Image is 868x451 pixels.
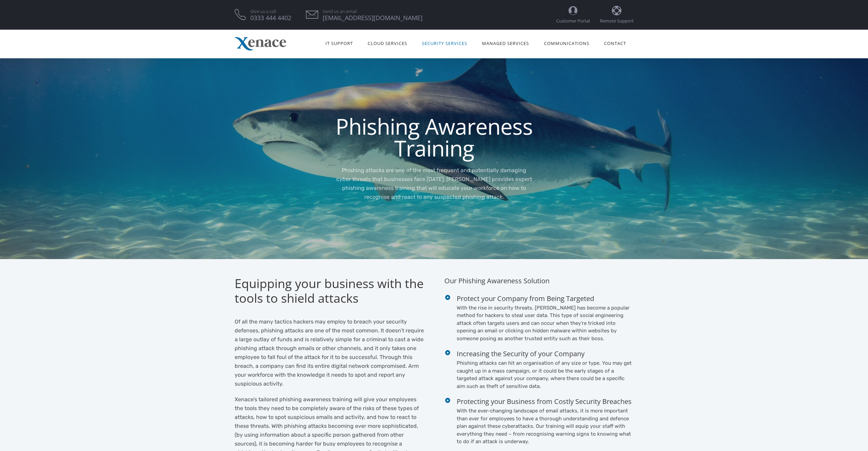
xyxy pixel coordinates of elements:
[334,116,534,159] h1: Phishing Awareness Training
[457,294,634,303] h4: Protect your Company from Being Targeted
[475,32,536,54] a: Managed Services
[323,9,423,14] span: Send us an email
[457,407,634,446] p: With the ever-changing landscape of email attacks, it is more important than ever for employees t...
[457,304,634,343] p: With the rise in security threats, [PERSON_NAME] has become a popular method for hackers to steal...
[250,16,291,20] span: 0333 444 4402
[334,166,534,201] p: Phishing attacks are one of the most frequent and potentially damaging cyber threats that busines...
[597,32,633,54] a: Contact
[323,16,423,20] span: [EMAIL_ADDRESS][DOMAIN_NAME]
[536,32,597,54] a: Communications
[250,9,291,20] a: Give us a call 0333 444 4402
[318,32,360,54] a: IT Support
[323,9,423,20] a: Send us an email [EMAIL_ADDRESS][DOMAIN_NAME]
[444,276,634,294] h4: Our Phishing Awareness Solution
[235,276,424,305] h2: Equipping your business with the tools to shield attacks
[415,32,475,54] a: Security Services
[457,349,634,358] h4: Increasing the Security of your Company
[457,397,634,406] h4: Protecting your Business from Costly Security Breaches
[235,37,286,50] img: Xenace
[457,359,634,390] p: Phishing attacks can hit an organisation of any size or type. You may get caught up in a mass cam...
[250,9,291,14] span: Give us a call
[360,32,414,54] a: Cloud Services
[235,318,424,387] span: Of all the many tactics hackers may employ to breach your security defenses, phishing attacks are...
